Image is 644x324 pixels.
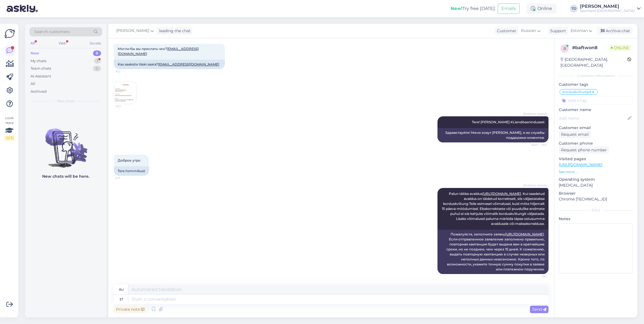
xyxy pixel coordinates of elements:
[580,4,635,9] div: [PERSON_NAME]
[451,5,495,12] div: Try free [DATE]:
[559,169,633,174] p: See more ...
[89,40,102,47] div: Socials
[57,40,67,47] div: Web
[559,82,633,87] p: Customer tags
[42,174,89,179] p: New chats will be here.
[580,4,641,13] a: [PERSON_NAME]Sportland [GEOGRAPHIC_DATA]
[559,125,633,131] p: Customer email
[31,74,51,79] div: AI Assistant
[25,119,107,169] img: No chats
[559,156,633,162] p: Visited pages
[559,216,633,222] p: Notes
[115,176,136,180] span: 9:13
[563,46,566,51] span: b
[559,190,633,196] p: Browser
[559,140,633,146] p: Customer phone
[115,69,136,74] span: 9:12
[93,66,101,71] div: 0
[57,99,75,104] span: New chats
[94,58,101,64] div: 1
[4,115,14,140] div: Look Here
[571,28,588,34] span: Estonian
[31,58,46,64] div: My chats
[31,89,47,94] div: Archived
[559,107,633,113] p: Customer name
[505,232,544,236] a: [URL][DOMAIN_NAME]
[495,28,516,34] div: Customer
[498,3,520,14] button: Emails
[451,6,462,11] b: New!
[472,120,545,124] span: Tere! [PERSON_NAME] KLienditeenindusest
[116,28,149,34] span: [PERSON_NAME]
[526,274,547,278] span: 9:13
[548,28,566,34] div: Support
[559,182,633,188] p: [MEDICAL_DATA]
[560,57,627,68] div: [GEOGRAPHIC_DATA], [GEOGRAPHIC_DATA]
[482,192,521,196] a: [URL][DOMAIN_NAME]
[31,51,39,56] div: New
[532,307,546,312] span: Send
[4,28,15,39] img: Askly Logo
[31,81,35,87] div: All
[526,143,547,147] span: Seen ✓ 9:13
[114,60,225,69] div: Kas saaksite tšeki saata?
[559,146,609,154] div: Request phone number
[559,96,633,105] input: Add a tag
[562,90,591,94] span: Korduskviitungid
[114,306,147,313] div: Private note
[93,51,101,56] div: 0
[118,158,140,162] span: Доброе утро
[119,285,124,294] div: ru
[116,104,137,108] span: 9:12
[442,192,546,226] span: Palun täitke avaldus . Kui saadetud avaldus on täidetud korrektselt, siis väljastatakse korduskvi...
[31,66,51,71] div: Team chats
[437,128,549,142] div: Здравствуйте! Меня зовут [PERSON_NAME], я из службы поддержки клиентов.
[559,196,633,202] p: Chrome [TECHNICAL_ID]
[559,115,627,121] input: Add name
[572,44,609,51] div: # baftwon8
[521,28,536,34] span: Russian
[559,73,633,78] div: Customer information
[523,184,547,188] span: [PERSON_NAME]
[437,230,549,274] div: Пожалуйста, заполните заявку . Если отправленное заявление заполнено правильно, повторная квитанц...
[114,166,149,176] div: Tere hommikust
[609,45,631,51] span: Online
[580,9,635,13] div: Sportland [GEOGRAPHIC_DATA]
[118,47,199,56] span: Могли бы вы прислать чек?
[4,135,14,140] div: 2 / 3
[597,27,632,35] div: Archive chat
[157,28,191,34] div: leading the chat
[559,208,633,213] div: Extra
[570,5,578,12] div: TO
[114,82,136,104] img: Attachment
[523,112,547,116] span: [PERSON_NAME]
[120,295,123,304] div: et
[158,62,219,66] a: [EMAIL_ADDRESS][DOMAIN_NAME]
[526,4,557,14] div: Online
[559,177,633,182] p: Operating system
[559,162,602,167] a: [URL][DOMAIN_NAME]
[34,29,70,35] span: Search customers
[559,131,591,138] div: Request email
[29,40,36,47] div: All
